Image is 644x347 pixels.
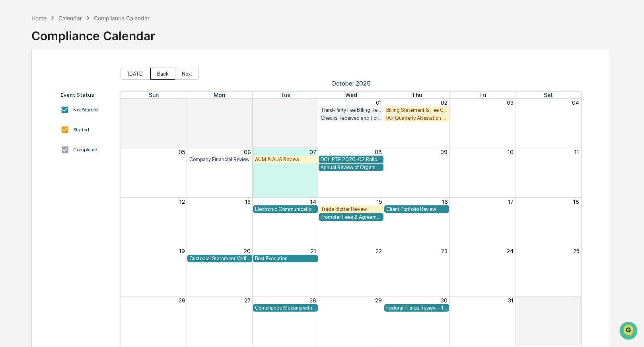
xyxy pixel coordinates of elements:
[31,15,47,21] div: Home
[73,147,97,152] div: Completed
[27,69,101,75] div: We're available if you need us!
[507,99,514,106] button: 03
[8,61,22,75] img: 1746055101610-c473b297-6a78-478c-a979-82029cc54cd1
[309,297,316,304] button: 28
[311,248,316,254] button: 21
[386,107,447,113] div: Billing Statement & Fee Calculations Report Review
[244,248,251,254] button: 20
[386,115,447,121] div: IAR Quarterly Attestation Review
[244,149,251,155] button: 06
[255,305,316,311] div: Compliance Meeting with Management
[179,199,185,205] button: 12
[573,248,579,254] button: 25
[16,100,51,108] span: Preclearance
[376,99,382,106] button: 01
[377,199,382,205] button: 15
[175,68,199,80] button: Next
[412,92,422,98] span: Thu
[310,199,316,205] button: 14
[27,61,130,69] div: Start new chat
[321,107,381,113] div: Third-Party Fee Billing Review
[440,149,447,155] button: 09
[56,135,96,141] a: Powered byPylon
[60,92,113,98] div: Event Status
[214,92,225,98] span: Mon
[244,297,251,304] button: 27
[544,92,553,98] span: Sat
[150,68,175,80] button: Back
[442,199,447,205] button: 16
[149,92,159,98] span: Sun
[573,297,579,304] button: 01
[58,15,82,21] div: Calendar
[321,156,381,162] div: DOL PTE 2020-02 Rollover & IRA to IRA Account Review
[179,297,185,304] button: 26
[31,22,155,43] div: Compliance Calendar
[375,149,382,155] button: 08
[574,149,579,155] button: 11
[255,156,316,162] div: AUM & AUA Review
[573,199,579,205] button: 18
[309,149,316,155] button: 07
[321,206,381,212] div: Trade Blotter Review
[179,149,185,155] button: 05
[441,248,447,254] button: 23
[375,297,382,304] button: 29
[245,199,251,205] button: 13
[178,99,185,106] button: 28
[479,92,486,98] span: Fri
[66,100,99,108] span: Attestations
[58,101,64,107] div: 🗄️
[619,321,640,342] iframe: Open customer support
[121,91,581,346] div: Month View
[441,297,447,304] button: 30
[572,99,579,106] button: 04
[94,15,150,21] div: Compliance Calendar
[255,255,316,261] div: Best Execution
[121,80,581,87] span: October 2025
[135,63,145,73] button: Start new chat
[309,99,316,106] button: 30
[189,255,250,261] div: Custodial Statement Verification
[5,112,53,127] a: 🔎Data Lookup
[244,99,251,106] button: 29
[386,305,447,311] div: Federal Filings Review - 13F
[8,116,14,123] div: 🔎
[255,206,316,212] div: Electronic Communication Review
[508,149,514,155] button: 10
[8,17,145,29] p: How can we help?
[508,199,514,205] button: 17
[321,164,381,170] div: Annual Review of Organizational Documents
[507,248,514,254] button: 24
[179,248,185,254] button: 19
[386,206,447,212] div: Client Portfolio Review
[508,297,514,304] button: 31
[189,156,250,162] div: Company Financial Review
[79,135,96,141] span: Pylon
[8,101,14,107] div: 🖐️
[73,127,89,133] div: Started
[441,99,447,106] button: 02
[345,92,357,98] span: Wed
[16,115,50,123] span: Data Lookup
[376,248,382,254] button: 22
[73,107,98,113] div: Not Started
[321,214,381,220] div: Promoter Fees & Agreement Review
[121,68,150,80] button: [DATE]
[54,97,102,111] a: 🗄️Attestations
[5,97,54,111] a: 🖐️Preclearance
[280,92,290,98] span: Tue
[321,115,381,121] div: Checks Received and Forwarded Log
